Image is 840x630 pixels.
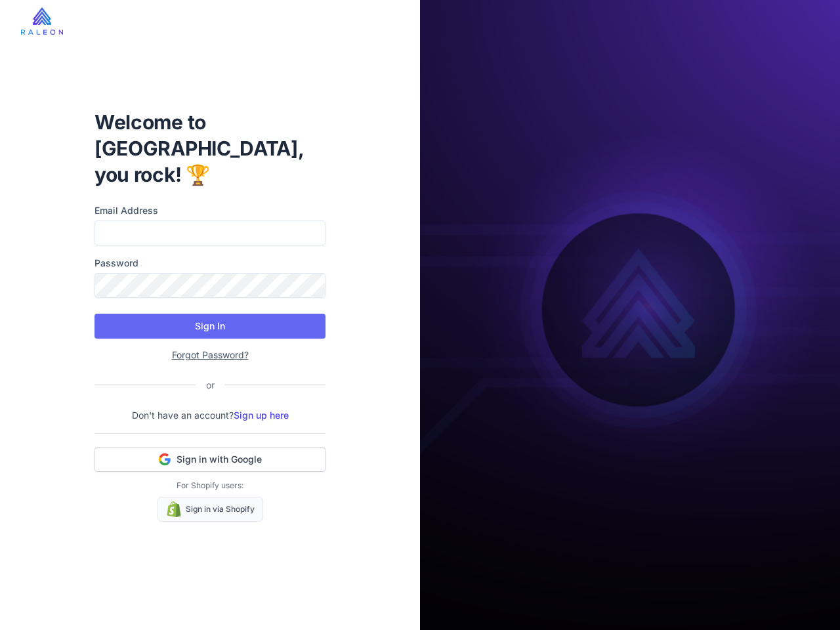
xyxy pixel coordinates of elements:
label: Password [94,256,325,270]
span: Sign in with Google [177,453,262,466]
p: Don't have an account? [94,408,325,423]
a: Sign in via Shopify [157,497,263,522]
button: Sign in with Google [94,447,325,472]
a: Forgot Password? [172,349,249,360]
img: raleon-logo-whitebg.9aac0268.jpg [21,7,63,35]
h1: Welcome to [GEOGRAPHIC_DATA], you rock! 🏆 [94,109,325,188]
label: Email Address [94,203,325,218]
a: Sign up here [234,409,289,421]
div: or [196,378,225,392]
p: For Shopify users: [94,480,325,492]
button: Sign In [94,314,325,339]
